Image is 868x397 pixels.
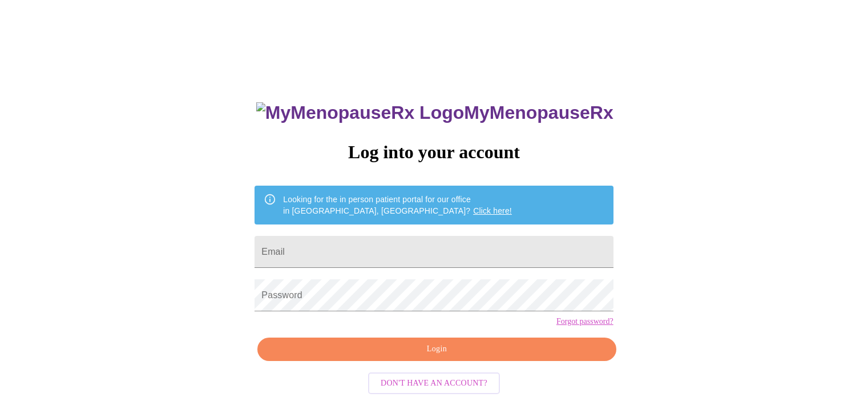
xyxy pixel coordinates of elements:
h3: Log into your account [255,142,613,163]
button: Login [257,338,616,361]
span: Don't have an account? [381,376,487,391]
div: Looking for the in person patient portal for our office in [GEOGRAPHIC_DATA], [GEOGRAPHIC_DATA]? [283,189,512,221]
span: Login [271,342,603,356]
a: Click here! [473,206,512,215]
a: Forgot password? [556,317,613,326]
a: Don't have an account? [365,377,503,387]
button: Don't have an account? [368,372,500,395]
img: MyMenopauseRx Logo [256,102,464,123]
h3: MyMenopauseRx [256,102,613,123]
